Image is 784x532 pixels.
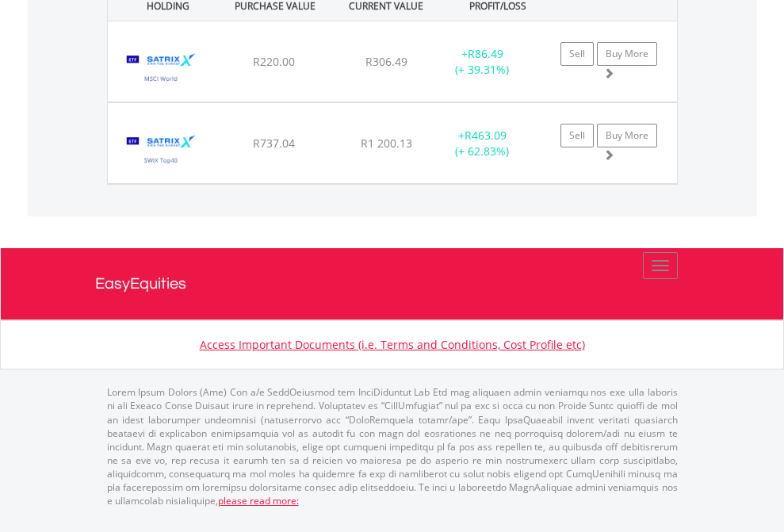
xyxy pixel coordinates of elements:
p: Lorem Ipsum Dolors (Ame) Con a/e SeddOeiusmod tem InciDiduntut Lab Etd mag aliquaen admin veniamq... [107,385,678,507]
img: TFSA.STXSWX.png [116,123,207,179]
a: Buy More [597,42,657,66]
span: R86.49 [468,46,503,61]
a: Buy More [597,124,657,147]
img: TFSA.STXWDM.png [116,41,207,98]
a: Sell [560,42,594,66]
a: Access Important Documents (i.e. Terms and Conditions, Cost Profile etc) [200,337,585,352]
div: + (+ 62.83%) [433,128,532,159]
span: R1 200.13 [361,136,412,151]
div: + (+ 39.31%) [433,46,532,78]
a: please read more: [218,494,299,507]
a: Sell [560,124,594,147]
a: EasyEquities [95,248,690,320]
span: R463.09 [465,128,507,143]
span: R737.04 [253,136,295,151]
span: R306.49 [365,54,407,69]
span: R220.00 [253,54,295,69]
